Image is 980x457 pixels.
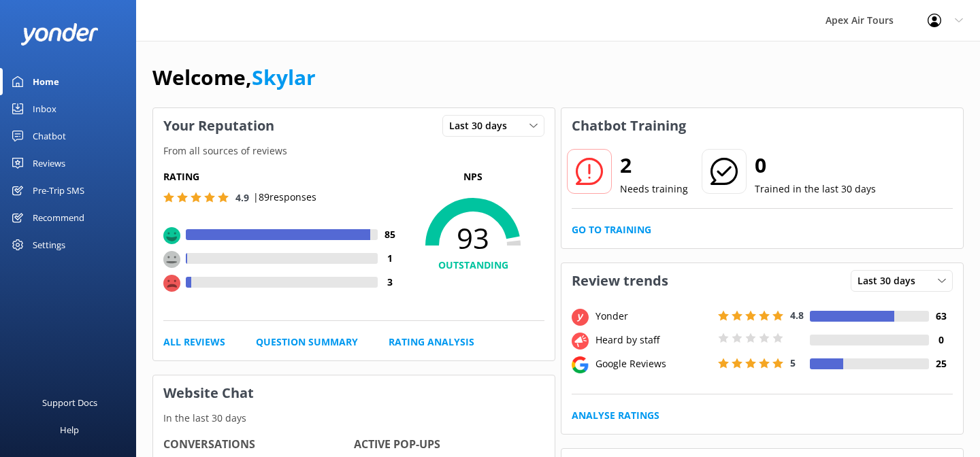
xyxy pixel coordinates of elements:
a: Skylar [252,63,316,91]
a: All Reviews [163,335,225,350]
span: Last 30 days [857,273,924,288]
h2: 2 [620,149,688,182]
h4: 1 [378,251,402,266]
h4: OUTSTANDING [402,258,544,273]
div: Settings [33,231,65,258]
h3: Chatbot Training [561,108,696,143]
p: Trained in the last 30 days [755,182,876,197]
a: Rating Analysis [389,335,474,350]
div: Heard by staff [592,333,715,348]
p: Needs training [620,182,688,197]
h4: 63 [929,309,953,324]
h4: 25 [929,356,953,371]
p: In the last 30 days [153,411,555,426]
h1: Welcome, [152,61,316,94]
h4: 0 [929,333,953,348]
p: From all sources of reviews [153,143,555,158]
span: Last 30 days [449,118,515,133]
div: Inbox [33,95,56,122]
h2: 0 [755,149,876,182]
a: Question Summary [256,335,358,350]
h4: Conversations [163,436,354,454]
h3: Your Reputation [153,108,284,143]
div: Reviews [33,150,65,177]
h5: Rating [163,169,402,184]
h3: Review trends [561,263,679,299]
div: Chatbot [33,122,66,150]
div: Support Docs [42,389,97,416]
h3: Website Chat [153,375,555,411]
img: yonder-white-logo.png [20,23,99,46]
div: Google Reviews [592,356,715,371]
h4: Active Pop-ups [354,436,544,454]
div: Recommend [33,204,84,231]
div: Pre-Trip SMS [33,177,84,204]
p: NPS [402,169,544,184]
p: | 89 responses [253,190,316,205]
div: Yonder [592,309,715,324]
h4: 85 [378,227,402,242]
a: Go to Training [572,222,651,237]
span: 4.9 [235,191,249,204]
span: 4.8 [790,309,804,322]
div: Help [60,416,79,443]
span: 93 [402,221,544,255]
h4: 3 [378,275,402,290]
a: Analyse Ratings [572,408,659,423]
div: Home [33,68,59,95]
span: 5 [790,356,796,369]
